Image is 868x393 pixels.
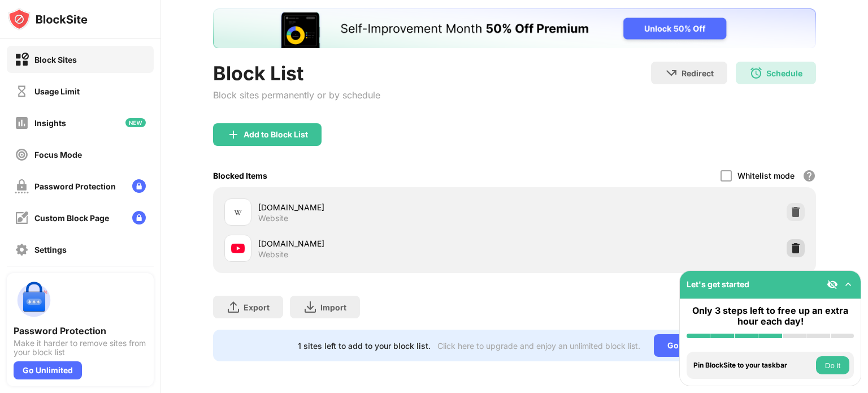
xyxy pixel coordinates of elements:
[34,87,80,96] div: Usage Limit
[213,89,380,101] div: Block sites permanently or by schedule
[816,356,849,374] button: Do it
[34,245,67,254] div: Settings
[14,280,54,321] img: push-password-protection.svg
[258,237,514,249] div: [DOMAIN_NAME]
[654,334,731,357] div: Go Unlimited
[15,84,29,98] img: time-usage-off.svg
[766,68,802,78] div: Schedule
[437,341,640,351] div: Click here to upgrade and enjoy an unlimited block list.
[14,325,147,336] div: Password Protection
[15,53,29,67] img: block-on.svg
[213,171,267,180] div: Blocked Items
[34,150,82,159] div: Focus Mode
[125,118,146,127] img: new-icon.svg
[687,279,749,289] div: Let's get started
[298,341,431,351] div: 1 sites left to add to your block list.
[15,179,29,193] img: password-protection-off.svg
[14,361,82,379] div: Go Unlimited
[244,130,308,139] div: Add to Block List
[15,148,29,162] img: focus-off.svg
[687,305,854,327] div: Only 3 steps left to free up an extra hour each day!
[34,118,66,128] div: Insights
[15,243,29,257] img: settings-off.svg
[258,213,288,223] div: Website
[693,361,813,369] div: Pin BlockSite to your taskbar
[737,171,795,180] div: Whitelist mode
[843,279,854,290] img: omni-setup-toggle.svg
[682,68,714,78] div: Redirect
[258,201,514,213] div: [DOMAIN_NAME]
[258,249,288,260] div: Website
[213,62,380,85] div: Block List
[8,8,88,31] img: logo-blocksite.svg
[34,182,116,191] div: Password Protection
[34,213,109,223] div: Custom Block Page
[213,8,816,48] iframe: Banner
[827,279,838,290] img: eye-not-visible.svg
[14,339,147,357] div: Make it harder to remove sites from your block list
[320,303,346,312] div: Import
[231,205,245,219] img: favicons
[34,55,77,64] div: Block Sites
[132,211,146,224] img: lock-menu.svg
[132,179,146,193] img: lock-menu.svg
[231,241,245,255] img: favicons
[15,116,29,130] img: insights-off.svg
[244,303,270,312] div: Export
[15,211,29,225] img: customize-block-page-off.svg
